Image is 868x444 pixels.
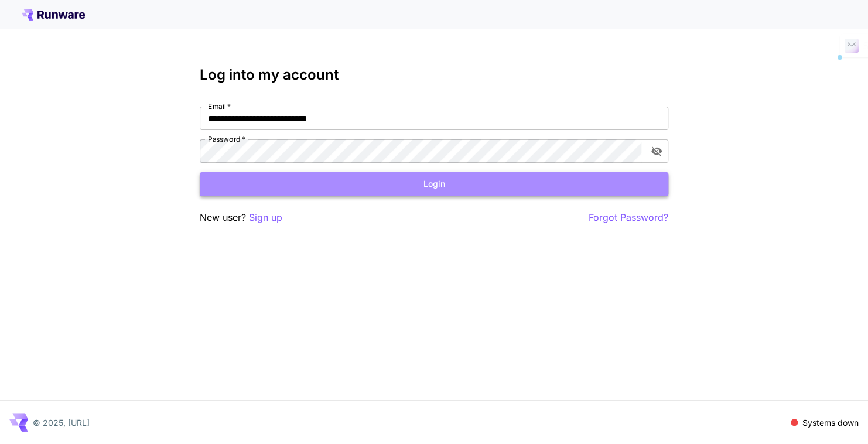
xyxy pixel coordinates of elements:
label: Email [208,101,231,111]
p: © 2025, [URL] [33,416,90,429]
button: Forgot Password? [589,210,668,225]
button: toggle password visibility [646,141,667,162]
p: New user? [200,210,282,225]
label: Password [208,134,245,144]
button: Sign up [249,210,282,225]
button: Login [200,172,668,196]
h3: Log into my account [200,67,668,83]
p: Systems down [802,416,859,429]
